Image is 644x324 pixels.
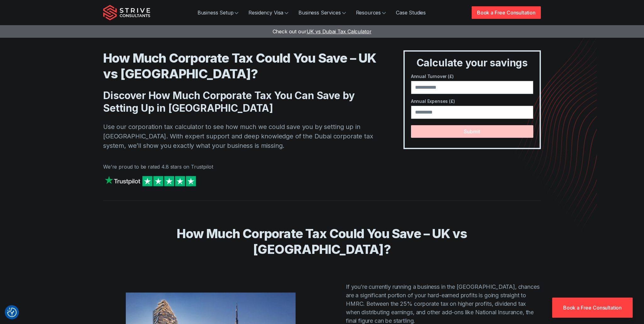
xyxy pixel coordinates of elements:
img: Strive Consultants [103,5,150,20]
a: Business Setup [192,6,244,19]
a: Check out ourUK vs Dubai Tax Calculator [273,28,372,35]
a: Residency Visa [243,6,293,19]
a: Business Services [293,6,351,19]
a: Case Studies [391,6,431,19]
img: Revisit consent button [7,308,17,317]
h1: How Much Corporate Tax Could You Save – UK vs [GEOGRAPHIC_DATA]? [103,50,378,82]
span: UK vs Dubai Tax Calculator [307,28,372,35]
a: Book a Free Consultation [472,6,541,19]
button: Consent Preferences [7,308,17,317]
button: Submit [411,125,533,138]
h2: Discover How Much Corporate Tax You Can Save by Setting Up in [GEOGRAPHIC_DATA] [103,89,378,115]
a: Resources [351,6,391,19]
label: Annual Turnover (£) [411,73,533,80]
p: Use our corporation tax calculator to see how much we could save you by setting up in [GEOGRAPHIC... [103,122,378,150]
p: We're proud to be rated 4.8 stars on Trustpilot [103,163,378,170]
img: Strive on Trustpilot [103,174,197,188]
h3: Calculate your savings [407,57,537,69]
h2: How Much Corporate Tax Could You Save – UK vs [GEOGRAPHIC_DATA]? [121,226,523,257]
label: Annual Expenses (£) [411,98,533,104]
a: Book a Free Consultation [552,298,633,318]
